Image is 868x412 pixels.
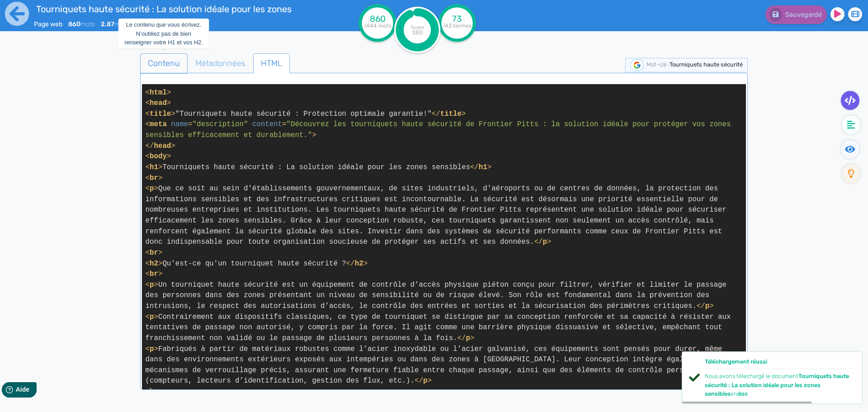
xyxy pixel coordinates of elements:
b: 2.87 [101,20,114,28]
span: name [171,120,188,128]
span: p [466,334,470,342]
span: < > [146,99,171,107]
span: body [150,152,167,161]
span: h1 [479,163,487,171]
span: p [150,345,154,353]
tspan: Score [411,24,424,30]
span: Page web [34,20,62,28]
span: content [252,120,282,128]
span: p [423,377,427,385]
span: br [150,249,158,257]
span: Contenu [141,51,187,76]
span: </ > [415,377,432,385]
a: ContenuLe contenu que vous écrivez. N’oubliez pas de bien renseigner votre H1 et vos H2. [140,53,188,74]
span: "Découvrez les tourniquets haute sécurité de Frontier Pitts : la solution idéale pour protéger vo... [146,120,735,139]
span: title [440,110,462,118]
span: h2 [150,260,158,268]
div: Téléchargement réussi [705,357,853,369]
span: html [150,89,167,97]
b: 860 [68,20,80,28]
span: < > [146,89,171,97]
div: Le contenu que vous écrivez. N’oubliez pas de bien renseigner votre H1 et vos H2. [118,19,209,48]
span: br [150,174,158,182]
span: head [150,99,167,107]
span: p [543,238,547,246]
span: </ > [534,238,552,246]
span: < > [146,260,163,268]
tspan: /444 mots [364,23,392,29]
span: br [150,388,158,396]
span: p [150,185,154,193]
span: Aide [46,7,60,14]
div: Nous avons télechargé le document en [705,372,853,398]
span: h1 [150,163,158,171]
span: head [154,142,171,150]
span: < > [146,110,175,118]
span: minutes [101,20,137,28]
img: google-serp-logo.png [630,59,644,71]
span: < > [146,281,158,289]
b: Tourniquets haute sécurité : La solution idéale pour les zones sensibles [705,373,849,397]
span: p [150,281,154,289]
a: HTML [253,53,290,74]
span: < > [146,345,158,353]
input: title [34,2,294,16]
span: Métadonnées [188,51,253,76]
span: Tourniquets haute sécurité [670,61,743,68]
span: </ > [432,110,466,118]
span: Sauvegardé [785,11,822,19]
span: </ > [697,302,714,310]
span: < > [146,313,158,321]
span: </ > [470,163,491,171]
span: < > [146,249,163,257]
span: < > [146,270,163,278]
span: < > [146,185,158,193]
span: "description" [193,120,248,128]
span: Mot-clé : [646,61,670,68]
span: p [705,302,709,310]
tspan: /43 termes [443,23,472,29]
span: p [150,313,154,321]
b: doc [737,390,748,397]
span: meta [150,120,167,128]
span: < > [146,163,163,171]
span: < > [146,152,171,161]
span: < > [146,388,163,396]
span: title [150,110,171,118]
span: </ > [146,142,175,150]
span: HTML [254,51,289,76]
span: < = = > [146,120,735,139]
span: br [150,270,158,278]
span: h2 [355,260,363,268]
tspan: 73 [453,14,462,24]
a: Métadonnées [188,53,253,74]
tspan: 860 [370,14,386,24]
button: Sauvegardé [765,5,827,24]
tspan: SEO [412,29,423,36]
span: mots [68,20,95,28]
span: </ > [346,260,368,268]
span: < > [146,174,163,182]
span: </ > [458,334,475,342]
